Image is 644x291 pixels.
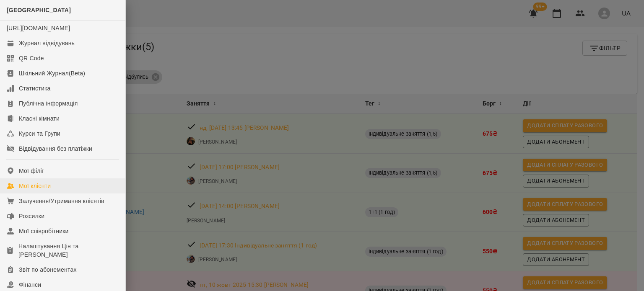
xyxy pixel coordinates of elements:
[7,25,70,31] a: [URL][DOMAIN_NAME]
[19,69,85,77] div: Шкільний Журнал(Beta)
[19,265,77,274] div: Звіт по абонементах
[18,242,119,259] div: Налаштування Цін та [PERSON_NAME]
[19,114,60,123] div: Класні кімнати
[19,39,75,47] div: Журнал відвідувань
[19,227,69,235] div: Мої співробітники
[19,167,44,175] div: Мої філії
[19,182,51,190] div: Мої клієнти
[19,281,41,289] div: Фінанси
[19,212,44,220] div: Розсилки
[19,99,78,108] div: Публічна інформація
[19,84,51,93] div: Статистика
[19,197,104,205] div: Залучення/Утримання клієнтів
[19,129,60,138] div: Курси та Групи
[19,54,44,62] div: QR Code
[7,7,71,13] span: [GEOGRAPHIC_DATA]
[19,144,92,153] div: Відвідування без платіжки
